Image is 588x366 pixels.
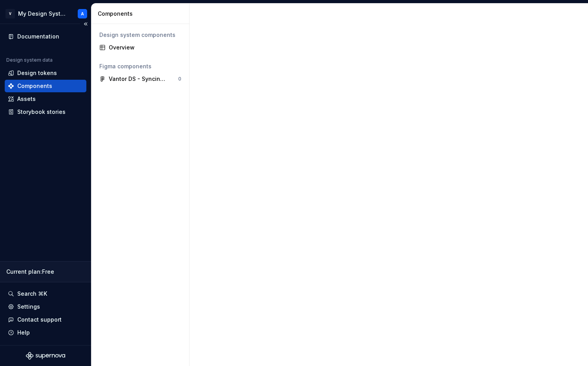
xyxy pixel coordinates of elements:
div: Assets [17,95,36,103]
div: Settings [17,303,40,311]
div: Design tokens [17,69,57,77]
div: Components [17,82,52,90]
button: Help [5,326,86,339]
a: Overview [96,41,184,54]
div: Components [98,10,186,18]
a: Vantor DS - Syncing with Supernova0 [96,73,184,85]
a: Assets [5,93,86,105]
a: Components [5,80,86,92]
div: Overview [109,44,181,51]
div: Contact support [17,316,62,324]
a: Design tokens [5,67,86,79]
button: VMy Design SystemA [2,5,89,22]
div: Help [17,329,30,337]
div: Figma components [99,62,181,70]
div: Documentation [17,33,59,40]
div: Design system components [99,31,181,39]
a: Settings [5,300,86,313]
div: V [5,9,15,18]
button: Contact support [5,313,86,326]
svg: Supernova Logo [26,352,65,360]
div: Vantor DS - Syncing with Supernova [109,75,167,83]
a: Storybook stories [5,106,86,118]
button: Search ⌘K [5,287,86,300]
div: A [81,11,84,17]
div: My Design System [18,10,68,18]
div: Current plan : Free [6,268,85,276]
div: 0 [178,76,181,82]
div: Storybook stories [17,108,66,116]
div: Design system data [6,57,53,63]
a: Documentation [5,30,86,43]
div: Search ⌘K [17,290,47,298]
button: Collapse sidebar [80,18,91,29]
